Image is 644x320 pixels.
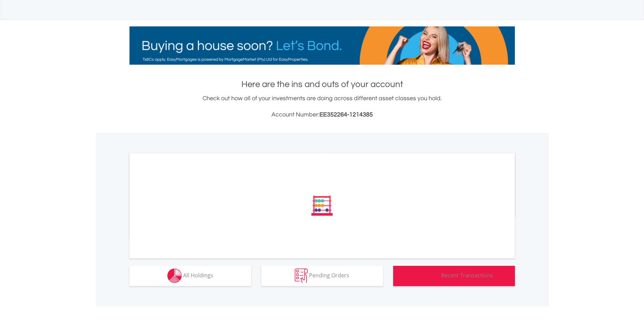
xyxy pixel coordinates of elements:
img: pending_instructions-wht.png [295,269,308,283]
img: EasyMortage Promotion Banner [129,26,515,65]
button: Recent Transactions [393,266,515,286]
button: All Holdings [129,266,251,286]
span: Pending Orders [309,272,349,279]
img: transactions-zar-wht.png [414,269,440,283]
div: Check out how all of your investments are doing across different asset classes you hold. [129,94,515,120]
button: Pending Orders [261,266,383,286]
span: Recent Transactions [441,272,493,279]
img: holdings-wht.png [167,269,182,283]
span: All Holdings [183,272,213,279]
span: EE352264-1214385 [319,111,373,118]
h3: Account Number: [129,110,515,120]
h1: Here are the ins and outs of your account [129,78,515,90]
